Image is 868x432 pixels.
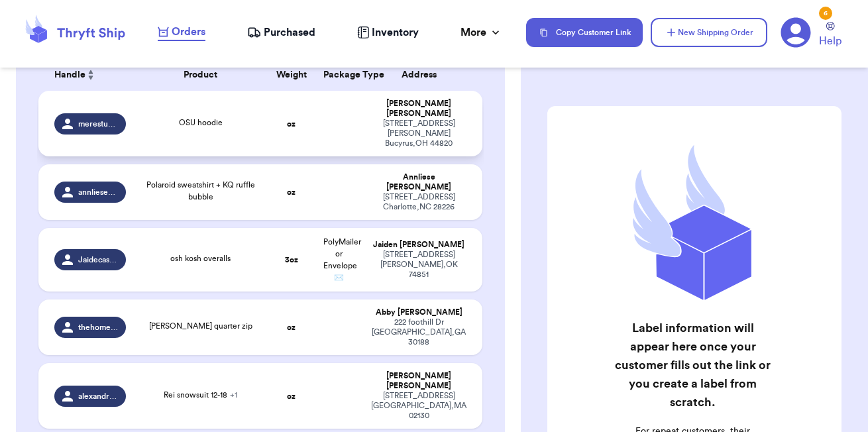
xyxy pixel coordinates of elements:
[357,25,419,40] a: Inventory
[371,172,466,192] div: Annliese [PERSON_NAME]
[146,181,255,201] span: Polaroid sweatshirt + KQ ruffle bubble
[170,254,231,262] span: osh kosh overalls
[371,99,466,119] div: [PERSON_NAME] [PERSON_NAME]
[526,18,643,47] button: Copy Customer Link
[78,254,118,265] span: Jaidecasey
[819,22,841,49] a: Help
[323,238,361,282] span: PolyMailer or Envelope ✉️
[287,120,296,128] strong: oz
[179,119,223,127] span: OSU hoodie
[819,7,832,20] div: 6
[371,317,466,347] div: 222 foothill Dr [GEOGRAPHIC_DATA] , GA 30188
[268,59,315,91] th: Weight
[134,59,268,91] th: Product
[371,391,466,421] div: [STREET_ADDRESS] [GEOGRAPHIC_DATA] , MA 02130
[287,188,296,196] strong: oz
[164,391,237,399] span: Rei snowsuit 12-18
[172,24,205,40] span: Orders
[287,323,296,331] strong: oz
[230,391,237,399] span: + 1
[78,391,118,402] span: alexandraaluna
[371,250,466,280] div: [STREET_ADDRESS] [PERSON_NAME] , OK 74851
[149,322,252,330] span: [PERSON_NAME] quarter zip
[85,67,96,83] button: Sort ascending
[264,25,315,40] span: Purchased
[78,119,118,129] span: merestuckey
[158,24,205,41] a: Orders
[612,319,775,411] h2: Label information will appear here once your customer fills out the link or you create a label fr...
[285,256,298,264] strong: 3 oz
[371,307,466,317] div: Abby [PERSON_NAME]
[819,33,841,49] span: Help
[287,392,296,400] strong: oz
[371,119,466,148] div: [STREET_ADDRESS][PERSON_NAME] Bucyrus , OH 44820
[78,322,118,333] span: thehomebodybookshelf
[363,59,482,91] th: Address
[651,18,767,47] button: New Shipping Order
[315,59,363,91] th: Package Type
[54,68,85,82] span: Handle
[781,17,811,48] a: 6
[371,192,466,212] div: [STREET_ADDRESS] Charlotte , NC 28226
[247,25,315,40] a: Purchased
[371,240,466,250] div: Jaiden [PERSON_NAME]
[371,371,466,391] div: [PERSON_NAME] [PERSON_NAME]
[372,25,419,40] span: Inventory
[461,25,502,40] div: More
[78,187,118,197] span: annlieseathome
